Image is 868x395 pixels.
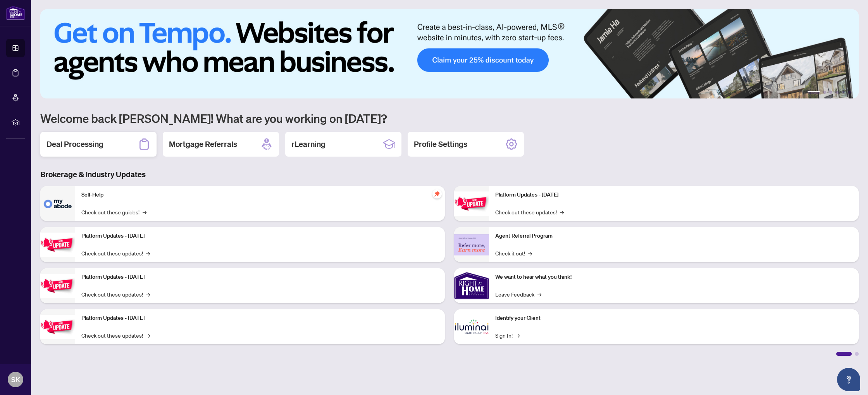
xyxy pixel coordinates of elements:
[169,139,237,150] h2: Mortgage Referrals
[495,290,541,298] a: Leave Feedback→
[40,233,75,257] img: Platform Updates - September 16, 2025
[454,234,489,255] img: Agent Referral Program
[528,249,532,257] span: →
[6,6,25,20] img: logo
[835,91,839,94] button: 4
[495,208,564,216] a: Check out these updates!→
[454,191,489,216] img: Platform Updates - June 23, 2025
[432,189,442,198] span: pushpin
[808,91,820,94] button: 1
[40,169,859,180] h3: Brokerage & Industry Updates
[495,232,852,240] p: Agent Referral Program
[143,208,146,216] span: →
[495,249,532,257] a: Check it out!→
[454,309,489,344] img: Identify your Client
[837,368,860,391] button: Open asap
[40,274,75,298] img: Platform Updates - July 21, 2025
[848,91,851,94] button: 6
[40,186,75,221] img: Self-Help
[81,208,146,216] a: Check out these guides!→
[823,91,826,94] button: 2
[495,273,852,281] p: We want to hear what you think!
[81,232,439,240] p: Platform Updates - [DATE]
[81,273,439,281] p: Platform Updates - [DATE]
[146,290,150,298] span: →
[516,331,520,340] span: →
[146,249,150,257] span: →
[81,314,439,323] p: Platform Updates - [DATE]
[11,374,20,385] span: SK
[495,191,852,199] p: Platform Updates - [DATE]
[495,331,520,340] a: Sign In!→
[81,331,150,340] a: Check out these updates!→
[40,9,859,98] img: Slide 0
[829,91,832,94] button: 3
[560,208,564,216] span: →
[414,139,467,150] h2: Profile Settings
[46,139,103,150] h2: Deal Processing
[81,290,150,298] a: Check out these updates!→
[81,249,150,257] a: Check out these updates!→
[291,139,325,150] h2: rLearning
[495,314,852,323] p: Identify your Client
[146,331,150,340] span: →
[81,191,439,199] p: Self-Help
[40,315,75,339] img: Platform Updates - July 8, 2025
[842,91,845,94] button: 5
[537,290,541,298] span: →
[40,111,859,126] h1: Welcome back [PERSON_NAME]! What are you working on [DATE]?
[454,268,489,303] img: We want to hear what you think!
